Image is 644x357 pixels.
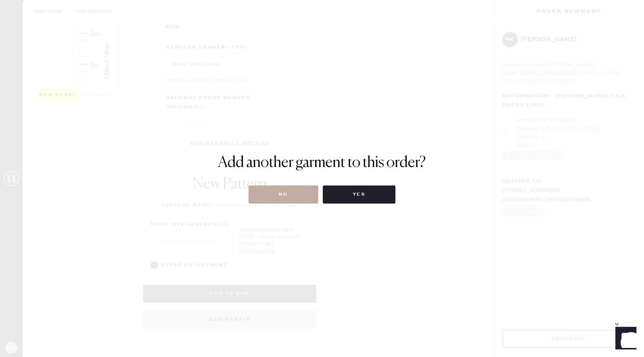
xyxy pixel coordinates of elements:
iframe: Front Chat [608,323,641,355]
button: No [249,185,318,204]
button: Yes [323,185,395,204]
h1: Add another garment to this order? [218,154,426,172]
